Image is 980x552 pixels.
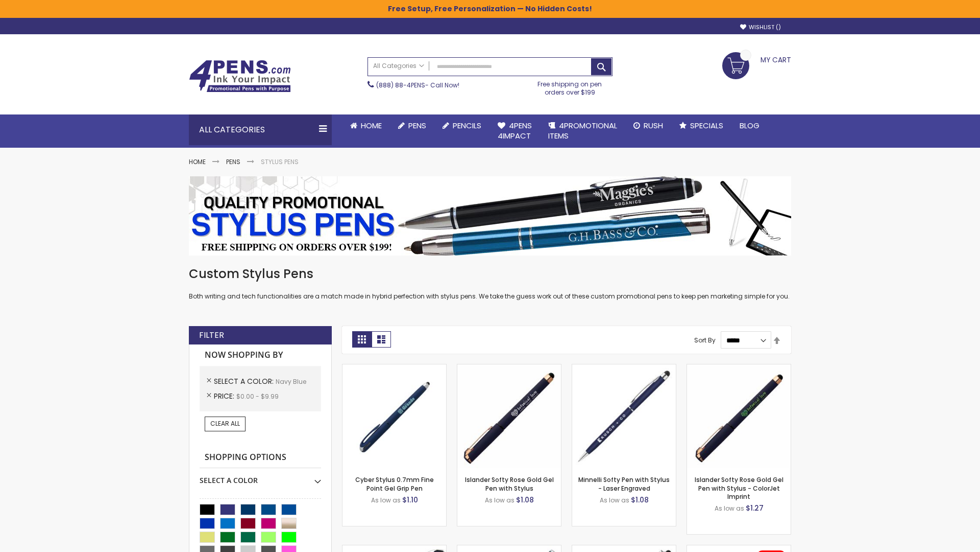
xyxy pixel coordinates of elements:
strong: Filter [199,330,224,341]
img: Islander Softy Rose Gold Gel Pen with Stylus-Navy Blue [457,364,561,468]
img: 4Pens Custom Pens and Promotional Products [189,60,291,93]
span: $1.10 [402,495,418,505]
span: Navy Blue [276,377,306,386]
strong: Stylus Pens [261,157,299,166]
a: Islander Softy Rose Gold Gel Pen with Stylus - ColorJet Imprint [695,475,783,500]
span: Blog [740,120,759,131]
a: Cyber Stylus 0.7mm Fine Point Gel Grip Pen [355,475,434,492]
span: Pencils [453,120,481,131]
a: Specials [671,114,731,137]
a: Islander Softy Rose Gold Gel Pen with Stylus-Navy Blue [457,364,561,373]
div: All Categories [189,114,332,145]
span: Specials [690,120,723,131]
strong: Grid [352,331,372,348]
div: Free shipping on pen orders over $199 [527,76,613,97]
a: Minnelli Softy Pen with Stylus - Laser Engraved-Navy Blue [572,364,676,373]
span: $0.00 - $9.99 [236,392,279,401]
strong: Now Shopping by [200,344,321,366]
h1: Custom Stylus Pens [189,266,791,282]
a: Cyber Stylus 0.7mm Fine Point Gel Grip Pen-Navy Blue [342,364,446,373]
a: Clear All [205,417,246,431]
strong: Shopping Options [200,447,321,469]
label: Sort By [694,336,716,344]
img: Minnelli Softy Pen with Stylus - Laser Engraved-Navy Blue [572,364,676,468]
a: Pens [226,157,240,166]
div: Both writing and tech functionalities are a match made in hybrid perfection with stylus pens. We ... [189,266,791,301]
a: Pencils [434,114,489,137]
img: Islander Softy Rose Gold Gel Pen with Stylus - ColorJet Imprint-Navy Blue [687,364,791,468]
span: As low as [485,496,514,504]
a: Islander Softy Rose Gold Gel Pen with Stylus [465,475,554,492]
a: Rush [625,114,671,137]
a: Home [189,157,206,166]
a: Pens [390,114,434,137]
span: Price [214,391,236,401]
img: Cyber Stylus 0.7mm Fine Point Gel Grip Pen-Navy Blue [342,364,446,468]
a: 4PROMOTIONALITEMS [540,114,625,148]
a: Blog [731,114,768,137]
img: Stylus Pens [189,176,791,256]
span: As low as [600,496,629,504]
span: 4PROMOTIONAL ITEMS [548,120,617,141]
span: $1.08 [631,495,649,505]
span: As low as [371,496,401,504]
span: - Call Now! [376,81,459,89]
a: (888) 88-4PENS [376,81,425,89]
span: Home [361,120,382,131]
span: All Categories [373,62,424,70]
div: Select A Color [200,468,321,486]
span: Clear All [210,419,240,428]
span: As low as [715,504,744,513]
a: Minnelli Softy Pen with Stylus - Laser Engraved [578,475,670,492]
a: Home [342,114,390,137]
span: Select A Color [214,376,276,386]
span: Rush [644,120,663,131]
a: All Categories [368,58,429,75]
a: Islander Softy Rose Gold Gel Pen with Stylus - ColorJet Imprint-Navy Blue [687,364,791,373]
span: $1.27 [746,503,764,513]
span: 4Pens 4impact [498,120,532,141]
a: 4Pens4impact [489,114,540,148]
a: Wishlist [740,24,781,31]
span: $1.08 [516,495,534,505]
span: Pens [408,120,426,131]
